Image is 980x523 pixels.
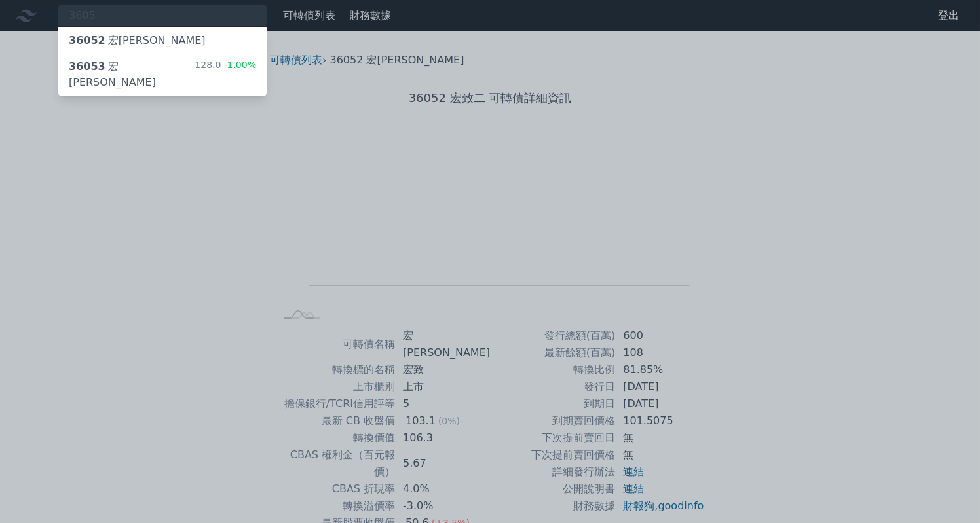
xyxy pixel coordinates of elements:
[69,33,206,48] div: 宏[PERSON_NAME]
[69,59,195,90] div: 宏[PERSON_NAME]
[69,60,105,73] span: 36053
[58,54,267,96] a: 36053宏[PERSON_NAME] 128.0-1.00%
[221,60,256,70] span: -1.00%
[195,59,256,90] div: 128.0
[69,34,105,46] span: 36052
[58,27,267,54] a: 36052宏[PERSON_NAME]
